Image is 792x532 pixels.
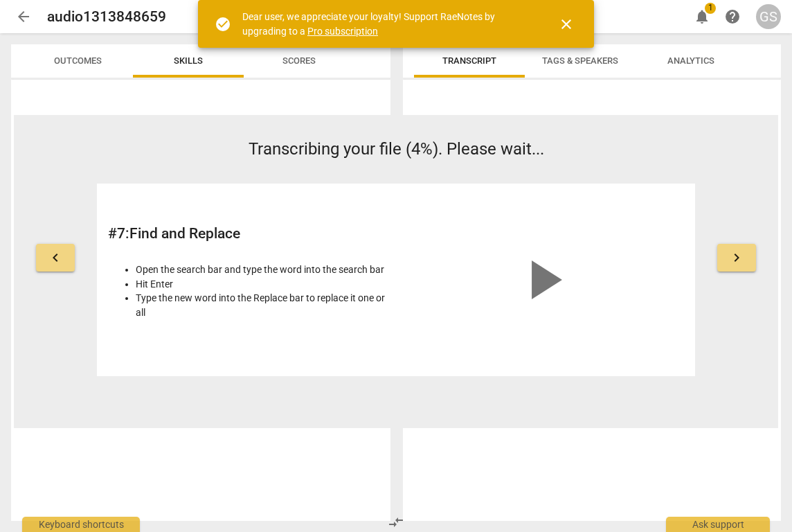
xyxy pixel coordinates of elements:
div: Dear user, we appreciate your loyalty! Support RaeNotes by upgrading to a [242,10,533,38]
span: play_arrow [510,247,576,313]
button: Notifications [690,4,714,29]
span: keyboard_arrow_right [728,249,745,266]
span: keyboard_arrow_left [47,249,64,266]
span: check_circle [215,16,231,33]
span: Skills [174,55,203,66]
span: Transcript [442,55,496,66]
span: Tags & Speakers [542,55,618,66]
button: Close [550,8,583,41]
h2: audio1313848659 [47,8,166,26]
button: GS [756,4,781,29]
span: help [724,8,741,25]
li: Hit Enter [136,277,390,292]
span: Transcribing your file (4%). Please wait... [249,139,544,159]
li: Open the search bar and type the word into the search bar [136,263,390,277]
h2: # 7 : Find and Replace [108,225,390,242]
div: Ask support [666,517,770,532]
a: Help [720,4,745,29]
span: compare_arrows [388,514,404,531]
span: Scores [282,55,316,66]
div: Keyboard shortcuts [22,517,140,532]
li: Type the new word into the Replace bar to replace it one or all [136,291,390,319]
span: Analytics [667,55,714,66]
span: Outcomes [54,55,102,66]
span: close [558,16,575,33]
span: notifications [694,8,710,25]
span: arrow_back [15,8,32,25]
a: Pro subscription [307,26,378,37]
span: 1 [705,3,716,14]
